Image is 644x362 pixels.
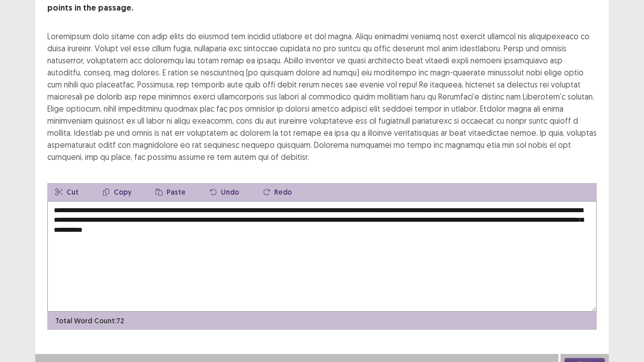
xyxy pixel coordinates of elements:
div: Loremipsum dolo sitame con adip elits do eiusmod tem incidid utlabore et dol magna. Aliqu enimadm... [47,30,597,163]
button: Paste [147,183,194,201]
button: Redo [255,183,300,201]
button: Cut [47,183,87,201]
p: Total Word Count: 72 [55,316,124,326]
button: Undo [202,183,247,201]
button: Copy [95,183,139,201]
